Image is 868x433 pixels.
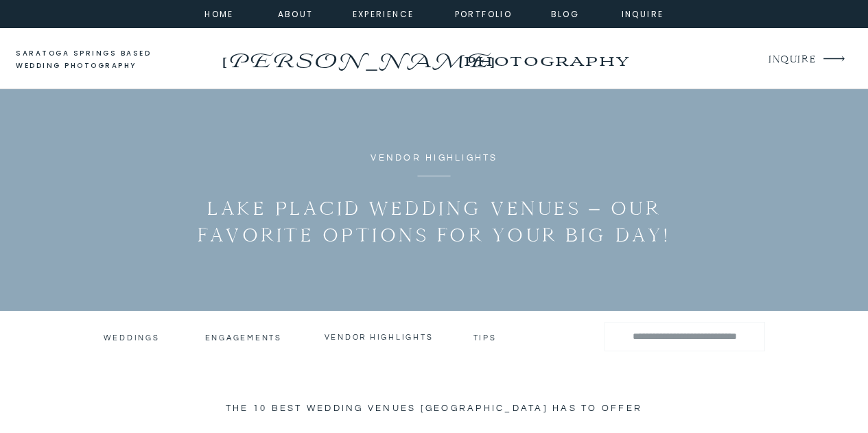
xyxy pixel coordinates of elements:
[436,41,655,79] a: photography
[541,7,590,19] a: Blog
[89,402,779,416] h2: The 10 Best Wedding Venues [GEOGRAPHIC_DATA] Has to Offer
[104,333,158,342] a: Weddings
[353,7,408,19] a: experience
[371,153,497,163] a: Vendor Highlights
[205,333,285,342] a: engagements
[473,333,499,340] a: tips
[618,7,668,19] a: inquire
[218,45,497,67] a: [PERSON_NAME]
[278,7,309,19] a: about
[325,332,434,342] a: vendor highlights
[193,195,676,248] h1: Lake Placid Wedding Venues – Our Favorite Options for your Big Day!
[16,47,177,73] a: saratoga springs based wedding photography
[201,7,238,19] a: home
[769,51,814,69] a: INQUIRE
[454,7,513,19] a: portfolio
